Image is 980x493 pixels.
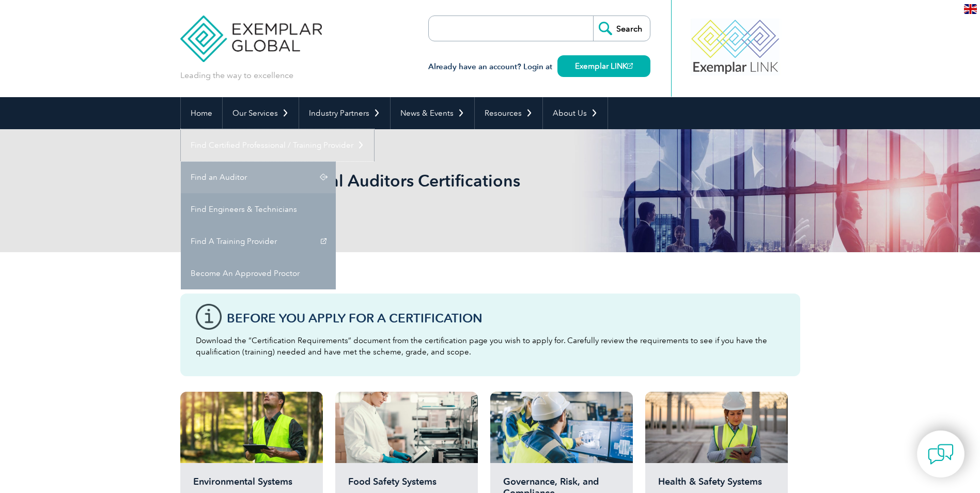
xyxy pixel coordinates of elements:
a: News & Events [391,97,474,129]
a: Resources [475,97,542,129]
a: Home [181,97,222,129]
p: Download the “Certification Requirements” document from the certification page you wish to apply ... [196,335,785,358]
h3: Before You Apply For a Certification [227,312,785,325]
a: Our Services [223,97,299,129]
a: About Us [543,97,608,129]
p: Leading the way to excellence [180,70,293,81]
a: Find A Training Provider [181,225,336,257]
a: Become An Approved Proctor [181,257,336,289]
a: Find Engineers & Technicians [181,193,336,225]
h3: Already have an account? Login at [428,60,650,73]
h1: Browse All Individual Auditors Certifications by Category [180,171,577,211]
a: Exemplar LINK [557,55,650,77]
img: contact-chat.png [928,441,954,467]
img: open_square.png [627,63,633,69]
a: Find an Auditor [181,161,336,193]
a: Find Certified Professional / Training Provider [181,129,374,161]
input: Search [593,16,650,41]
img: en [964,4,977,14]
a: Industry Partners [299,97,390,129]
